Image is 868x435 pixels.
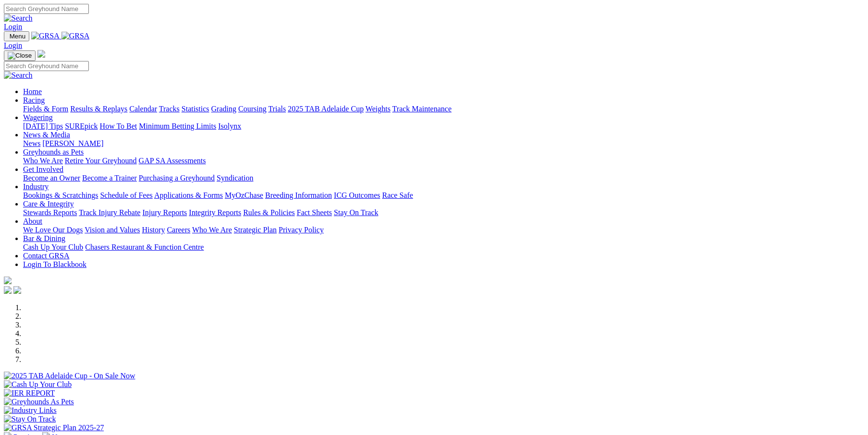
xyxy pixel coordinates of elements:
a: Fields & Form [23,105,68,113]
a: Greyhounds as Pets [23,148,84,156]
img: GRSA [61,32,90,40]
a: Stewards Reports [23,208,77,217]
img: Search [4,14,33,23]
a: GAP SA Assessments [139,157,206,165]
div: About [23,226,864,234]
div: Wagering [23,122,864,131]
div: Racing [23,105,864,113]
a: 2025 TAB Adelaide Cup [288,105,364,113]
a: About [23,217,42,225]
a: Careers [167,226,190,234]
a: Privacy Policy [279,226,324,234]
a: Retire Your Greyhound [65,157,137,165]
a: Rules & Policies [243,208,295,217]
a: Home [23,87,42,96]
a: Wagering [23,113,53,121]
a: Integrity Reports [189,208,241,217]
a: Statistics [182,105,209,113]
a: ICG Outcomes [334,191,380,199]
button: Toggle navigation [4,50,36,61]
div: Bar & Dining [23,243,864,252]
img: GRSA Strategic Plan 2025-27 [4,423,104,432]
a: Schedule of Fees [100,191,152,199]
img: Greyhounds As Pets [4,398,74,406]
img: Industry Links [4,406,57,415]
a: Contact GRSA [23,252,69,260]
a: News [23,139,40,147]
a: Who We Are [23,157,63,165]
a: Bar & Dining [23,234,65,242]
img: Cash Up Your Club [4,380,72,389]
a: Purchasing a Greyhound [139,174,215,182]
div: Industry [23,191,864,200]
a: Fact Sheets [297,208,332,217]
div: Care & Integrity [23,208,864,217]
a: We Love Our Dogs [23,226,83,234]
a: Login [4,23,22,31]
img: Stay On Track [4,415,56,423]
img: IER REPORT [4,389,55,398]
img: Search [4,71,33,80]
a: Trials [268,105,286,113]
img: 2025 TAB Adelaide Cup - On Sale Now [4,372,135,380]
a: Coursing [238,105,267,113]
a: History [142,226,165,234]
a: Isolynx [218,122,241,130]
a: Login To Blackbook [23,260,86,268]
input: Search [4,4,89,14]
a: Become an Owner [23,174,80,182]
a: Stay On Track [334,208,378,217]
a: Cash Up Your Club [23,243,83,251]
a: Tracks [159,105,180,113]
a: [PERSON_NAME] [42,139,103,147]
div: Greyhounds as Pets [23,157,864,165]
a: MyOzChase [225,191,263,199]
a: [DATE] Tips [23,122,63,130]
img: twitter.svg [13,286,21,294]
a: Get Involved [23,165,63,173]
a: Breeding Information [265,191,332,199]
a: Grading [211,105,236,113]
a: Syndication [217,174,253,182]
a: Track Injury Rebate [79,208,140,217]
a: Race Safe [382,191,413,199]
a: Who We Are [192,226,232,234]
button: Toggle navigation [4,31,29,41]
input: Search [4,61,89,71]
a: Minimum Betting Limits [139,122,216,130]
a: Results & Replays [70,105,127,113]
img: GRSA [31,32,60,40]
a: Vision and Values [85,226,140,234]
a: Track Maintenance [392,105,452,113]
a: Weights [366,105,391,113]
a: Industry [23,182,49,191]
a: How To Bet [100,122,137,130]
span: Menu [10,33,25,40]
div: News & Media [23,139,864,148]
a: Become a Trainer [82,174,137,182]
a: SUREpick [65,122,98,130]
a: Strategic Plan [234,226,277,234]
a: Injury Reports [142,208,187,217]
a: Applications & Forms [154,191,223,199]
a: Bookings & Scratchings [23,191,98,199]
a: Calendar [129,105,157,113]
div: Get Involved [23,174,864,182]
img: Close [8,52,32,60]
img: facebook.svg [4,286,12,294]
a: News & Media [23,131,70,139]
a: Racing [23,96,45,104]
a: Chasers Restaurant & Function Centre [85,243,204,251]
img: logo-grsa-white.png [4,277,12,284]
img: logo-grsa-white.png [37,50,45,58]
a: Login [4,41,22,49]
a: Care & Integrity [23,200,74,208]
